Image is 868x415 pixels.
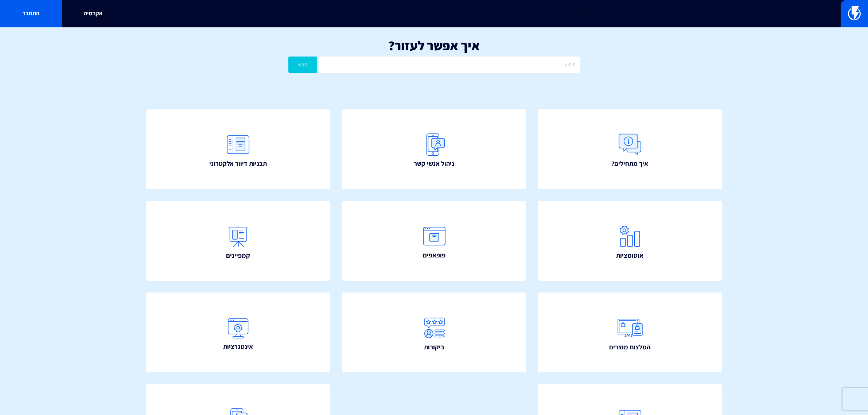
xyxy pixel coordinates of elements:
span: אוטומציות [616,251,643,260]
a: איך מתחילים? [538,109,722,189]
a: קמפיינים [146,201,331,281]
span: המלצות מוצרים [609,342,650,352]
span: ניהול אנשי קשר [414,159,454,168]
a: ביקורות [342,292,526,372]
input: חיפוש [319,57,580,73]
span: אינטגרציות [223,342,253,352]
a: אוטומציות [538,201,722,281]
h1: איך אפשר לעזור? [11,38,857,53]
button: חפש [288,57,318,73]
a: ניהול אנשי קשר [342,109,526,189]
a: אינטגרציות [146,292,331,372]
a: פופאפים [342,201,526,281]
a: תבניות דיוור אלקטרוני [146,109,331,189]
a: המלצות מוצרים [538,292,722,372]
span: איך מתחילים? [611,159,648,168]
span: תבניות דיוור אלקטרוני [209,159,267,168]
span: ביקורות [424,342,444,352]
input: חיפוש מהיר... [270,5,598,22]
span: פופאפים [423,251,445,260]
span: קמפיינים [226,251,250,260]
